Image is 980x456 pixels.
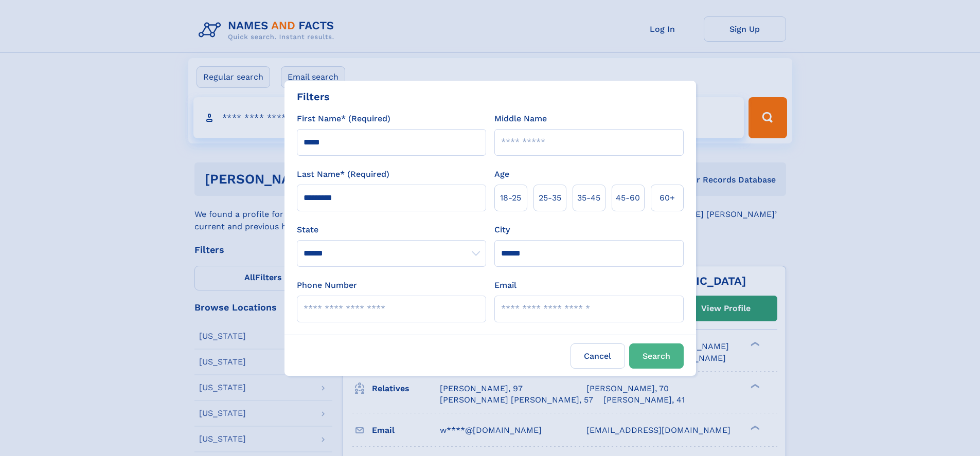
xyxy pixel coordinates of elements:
[494,279,516,291] label: Email
[297,168,389,180] label: Last Name* (Required)
[494,168,509,180] label: Age
[571,343,625,369] label: Cancel
[616,192,640,204] span: 45‑60
[577,192,600,204] span: 35‑45
[494,224,510,236] label: City
[660,192,675,204] span: 60+
[297,224,486,236] label: State
[500,192,521,204] span: 18‑25
[539,192,561,204] span: 25‑35
[629,343,684,369] button: Search
[494,113,547,125] label: Middle Name
[297,89,330,104] div: Filters
[297,113,390,125] label: First Name* (Required)
[297,279,357,291] label: Phone Number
